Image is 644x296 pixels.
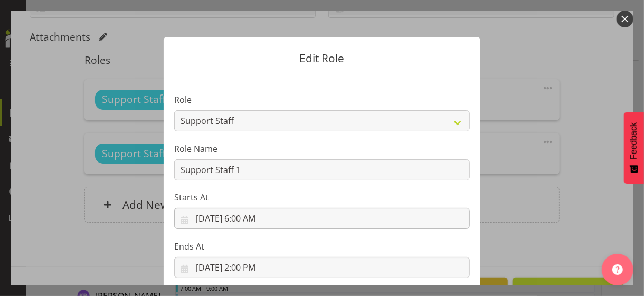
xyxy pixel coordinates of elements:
[174,53,470,64] p: Edit Role
[174,240,470,253] label: Ends At
[174,208,470,229] input: Click to select...
[174,93,470,106] label: Role
[174,257,470,278] input: Click to select...
[629,122,639,159] span: Feedback
[174,142,470,155] label: Role Name
[624,112,644,184] button: Feedback - Show survey
[612,264,623,275] img: help-xxl-2.png
[174,159,470,180] input: E.g. Waiter 1
[174,191,470,204] label: Starts At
